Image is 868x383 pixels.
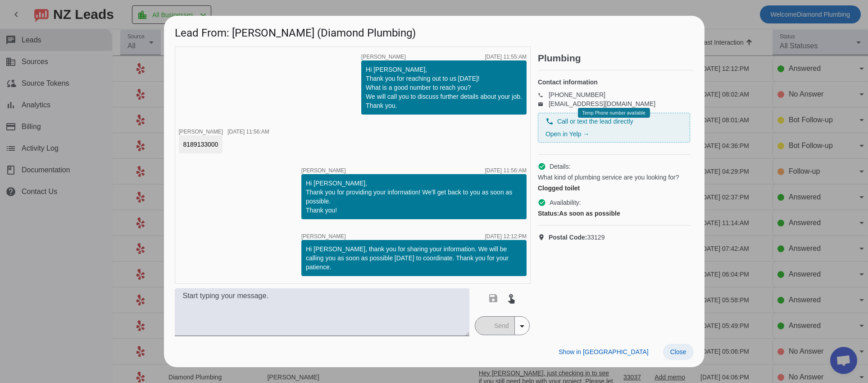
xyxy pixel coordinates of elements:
[538,54,694,63] h2: Plumbing
[663,344,694,360] button: Close
[485,168,526,173] div: [DATE] 11:56:AM
[538,184,690,193] div: Clogged toilet
[538,102,549,106] mat-icon: email
[670,348,686,355] span: Close
[306,179,522,215] div: Hi [PERSON_NAME], Thank you for providing your information! We'll get back to you as soon as poss...
[164,16,704,46] h1: Lead From: [PERSON_NAME] (Diamond Plumbing)
[538,92,549,97] mat-icon: phone
[550,198,581,207] span: Availability:
[306,245,522,272] div: Hi [PERSON_NAME], thank you for sharing your information. We will be calling you as soon as possi...
[506,293,517,304] mat-icon: touch_app
[175,288,470,336] textarea: To enrich screen reader interactions, please activate Accessibility in Grammarly extension settings
[538,210,559,217] strong: Status:
[538,234,549,241] mat-icon: location_on
[301,168,346,173] span: [PERSON_NAME]
[545,117,554,125] mat-icon: phone
[485,54,526,60] div: [DATE] 11:55:AM
[551,344,655,360] button: Show in [GEOGRAPHIC_DATA]
[183,140,218,149] div: 8189133000
[549,233,605,242] span: 33129
[361,54,406,60] span: [PERSON_NAME]
[550,162,571,171] span: Details:
[517,321,527,332] mat-icon: arrow_drop_down
[549,91,605,98] a: [PHONE_NUMBER]
[545,130,589,138] a: Open in Yelp →
[538,173,679,182] span: What kind of plumbing service are you looking for?
[301,234,346,239] span: [PERSON_NAME]
[538,78,690,87] h4: Contact information
[227,129,269,134] div: [DATE] 11:56:AM
[549,234,587,241] strong: Postal Code:
[538,162,546,171] mat-icon: check_circle
[549,100,655,107] a: [EMAIL_ADDRESS][DOMAIN_NAME]
[366,65,522,110] div: Hi [PERSON_NAME], Thank you for reaching out to us [DATE]! What is a good number to reach you? We...
[538,209,690,218] div: As soon as possible
[559,348,648,355] span: Show in [GEOGRAPHIC_DATA]
[582,111,645,115] span: Temp Phone number available
[179,129,223,135] span: [PERSON_NAME]
[538,198,546,207] mat-icon: check_circle
[557,117,633,126] span: Call or text the lead directly
[485,234,526,239] div: [DATE] 12:12:PM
